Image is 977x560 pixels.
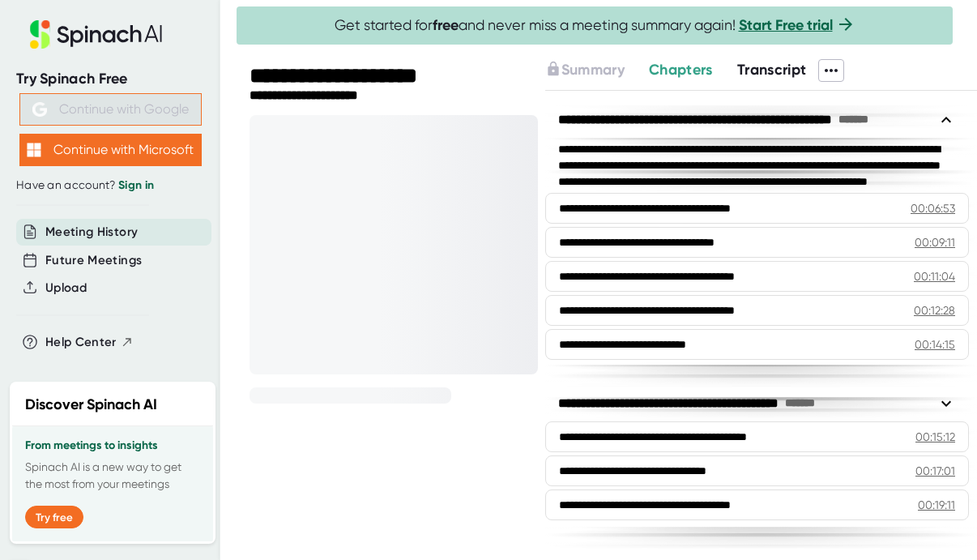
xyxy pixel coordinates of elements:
[649,61,713,79] span: Chapters
[16,178,204,193] div: Have an account?
[19,93,202,126] button: Continue with Google
[911,200,955,216] div: 00:06:53
[915,234,955,250] div: 00:09:11
[45,333,134,352] button: Help Center
[25,439,200,452] h3: From meetings to insights
[739,16,833,34] a: Start Free trial
[32,102,47,117] img: Aehbyd4JwY73AAAAAElFTkSuQmCC
[45,279,87,297] button: Upload
[45,223,138,242] button: Meeting History
[545,59,625,81] button: Summary
[737,59,807,81] button: Transcript
[118,178,154,192] a: Sign in
[45,333,117,352] span: Help Center
[25,506,83,528] button: Try free
[19,134,202,166] button: Continue with Microsoft
[45,251,142,270] button: Future Meetings
[915,463,955,479] div: 00:17:01
[915,336,955,353] div: 00:14:15
[915,429,955,445] div: 00:15:12
[25,459,200,493] p: Spinach AI is a new way to get the most from your meetings
[914,268,955,284] div: 00:11:04
[545,59,649,82] div: Upgrade to access
[335,16,855,35] span: Get started for and never miss a meeting summary again!
[737,61,807,79] span: Transcript
[914,302,955,318] div: 00:12:28
[561,61,625,79] span: Summary
[649,59,713,81] button: Chapters
[433,16,459,34] b: free
[16,70,204,88] div: Try Spinach Free
[25,394,157,416] h2: Discover Spinach AI
[918,497,955,513] div: 00:19:11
